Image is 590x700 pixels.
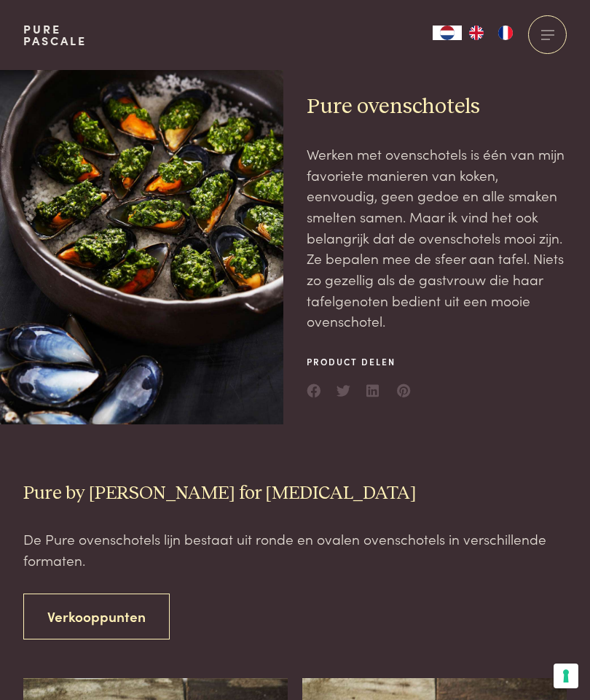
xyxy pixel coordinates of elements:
a: FR [491,26,520,40]
a: PurePascale [23,23,87,47]
a: Verkooppunten [23,594,170,639]
h3: Pure by [PERSON_NAME] for [MEDICAL_DATA] [23,482,567,505]
ul: Language list [462,26,520,40]
p: De Pure ovenschotels lijn bestaat uit ronde en ovalen ovenschotels in verschillende formaten. [23,529,567,570]
a: NL [433,26,462,40]
span: Product delen [307,355,412,368]
button: Uw voorkeuren voor toestemming voor trackingtechnologieën [554,664,578,688]
a: EN [462,26,491,40]
h2: Pure ovenschotels [307,93,567,120]
aside: Language selected: Nederlands [433,26,520,40]
div: Language [433,26,462,40]
p: Werken met ovenschotels is één van mijn favoriete manieren van koken, eenvoudig, geen gedoe en al... [307,144,567,332]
